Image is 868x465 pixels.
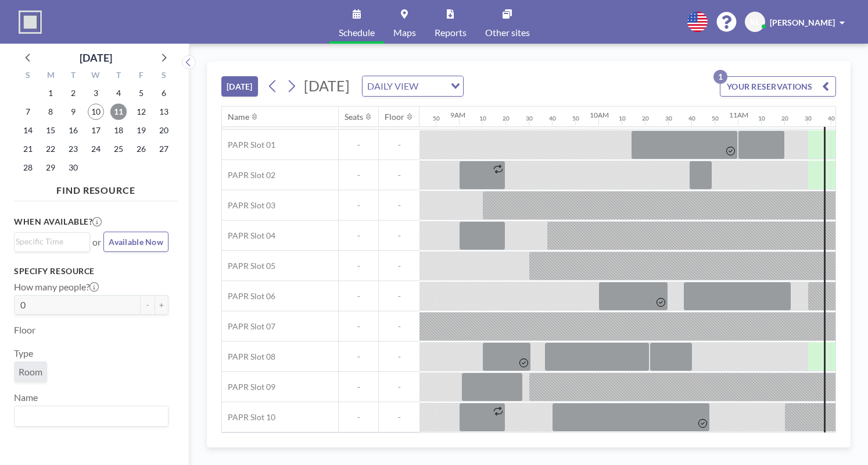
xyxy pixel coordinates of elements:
button: Available Now [103,232,168,252]
span: Sunday, September 7, 2025 [20,104,36,120]
span: PAPR Slot 01 [222,140,275,150]
span: Monday, September 1, 2025 [42,85,59,101]
span: Friday, September 5, 2025 [133,85,149,101]
span: - [339,352,378,362]
span: Thursday, September 11, 2025 [110,104,127,120]
span: Wednesday, September 10, 2025 [88,104,104,120]
img: organization-logo [19,10,42,34]
div: 50 [712,115,719,122]
label: Name [14,392,38,403]
span: Maps [393,28,416,37]
span: - [379,291,419,301]
div: Name [228,112,249,122]
span: PAPR Slot 04 [222,230,275,241]
span: Monday, September 22, 2025 [42,141,59,157]
input: Search for option [16,409,162,424]
div: W [85,69,107,84]
span: - [379,321,419,332]
span: - [379,170,419,180]
button: [DATE] [221,76,258,97]
span: PAPR Slot 10 [222,412,275,423]
label: How many people? [14,281,99,293]
span: [DATE] [304,77,350,94]
input: Search for option [422,79,444,94]
span: Available Now [109,237,163,247]
span: Other sites [485,28,530,37]
div: 20 [781,115,788,122]
button: - [141,295,155,315]
span: Tuesday, September 9, 2025 [65,104,81,120]
span: - [379,261,419,271]
span: Tuesday, September 23, 2025 [65,141,81,157]
span: PAPR Slot 06 [222,291,275,301]
span: Friday, September 12, 2025 [133,104,149,120]
div: Search for option [15,233,89,250]
div: 50 [433,115,440,122]
span: Tuesday, September 16, 2025 [65,122,81,139]
span: PAPR Slot 08 [222,352,275,362]
span: - [339,261,378,271]
span: - [379,412,419,423]
div: T [62,69,85,84]
div: 20 [642,115,649,122]
span: Sunday, September 21, 2025 [20,141,36,157]
span: Thursday, September 4, 2025 [110,85,127,101]
span: - [379,230,419,241]
div: 40 [549,115,556,122]
div: 40 [828,115,835,122]
div: Search for option [363,76,463,96]
span: - [339,412,378,423]
span: Friday, September 19, 2025 [133,122,149,139]
div: 40 [688,115,695,122]
span: KL [750,17,760,27]
span: Wednesday, September 3, 2025 [88,85,104,101]
div: Search for option [15,406,168,426]
span: Tuesday, September 30, 2025 [65,159,81,176]
div: 30 [526,115,533,122]
span: - [339,291,378,301]
div: 30 [805,115,812,122]
p: 1 [713,70,727,84]
span: - [379,382,419,392]
span: PAPR Slot 09 [222,382,275,392]
label: Type [14,347,33,359]
span: DAILY VIEW [365,79,421,94]
span: PAPR Slot 03 [222,200,275,211]
div: 9AM [450,111,465,119]
div: F [130,69,152,84]
span: - [379,352,419,362]
span: Saturday, September 6, 2025 [156,85,172,101]
span: Schedule [339,28,375,37]
div: [DATE] [80,49,112,66]
span: PAPR Slot 02 [222,170,275,180]
label: Floor [14,324,35,336]
span: - [339,230,378,241]
span: Sunday, September 14, 2025 [20,122,36,139]
h4: FIND RESOURCE [14,180,178,196]
span: or [92,236,101,248]
span: Sunday, September 28, 2025 [20,159,36,176]
span: Tuesday, September 2, 2025 [65,85,81,101]
div: 10 [758,115,765,122]
div: 10AM [590,111,609,119]
input: Search for option [16,235,83,248]
div: Seats [345,112,363,122]
h3: Specify resource [14,266,168,276]
span: Thursday, September 18, 2025 [110,122,127,139]
span: Thursday, September 25, 2025 [110,141,127,157]
span: [PERSON_NAME] [770,17,835,27]
div: Floor [385,112,404,122]
span: - [339,140,378,150]
span: Wednesday, September 17, 2025 [88,122,104,139]
div: S [152,69,175,84]
span: Wednesday, September 24, 2025 [88,141,104,157]
span: - [339,200,378,211]
div: 11AM [729,111,748,119]
span: Monday, September 8, 2025 [42,104,59,120]
div: 30 [665,115,672,122]
span: - [379,200,419,211]
span: - [339,170,378,180]
div: S [17,69,40,84]
div: 10 [479,115,486,122]
button: YOUR RESERVATIONS1 [720,76,836,97]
